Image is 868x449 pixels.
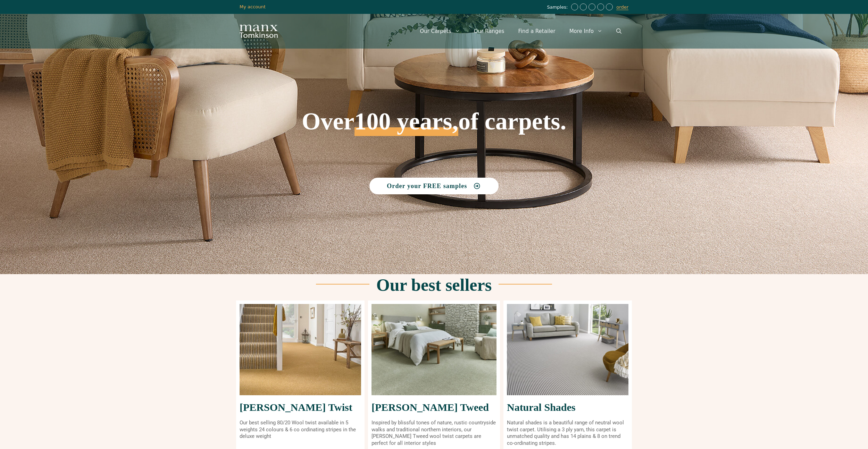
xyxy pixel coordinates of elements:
[507,402,628,413] h2: Natural Shades
[547,5,569,10] span: Samples:
[240,4,266,9] a: My account
[609,21,628,42] a: Open Search Bar
[507,420,628,447] p: Natural shades is a beautiful range of neutral wool twist carpet. Utilising a 3 ply yarn, this ca...
[240,59,628,136] h1: Over of carpets.
[413,21,467,42] a: Our Carpets
[369,178,499,194] a: Order your FREE samples
[354,115,458,136] span: 100 years,
[413,21,628,42] nav: Primary
[240,25,278,38] img: Manx Tomkinson
[562,21,609,42] a: More Info
[240,402,361,413] h2: [PERSON_NAME] Twist
[240,420,361,440] p: Our best selling 80/20 Wool twist available in 5 weights 24 colours & 6 co ordinating stripes in ...
[467,21,511,42] a: Our Ranges
[372,420,496,447] p: Inspired by blissful tones of nature, rustic countryside walks and traditional northern interiors...
[372,402,496,413] h2: [PERSON_NAME] Tweed
[387,183,467,189] span: Order your FREE samples
[616,5,628,10] a: order
[376,276,492,294] h2: Our best sellers
[511,21,562,42] a: Find a Retailer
